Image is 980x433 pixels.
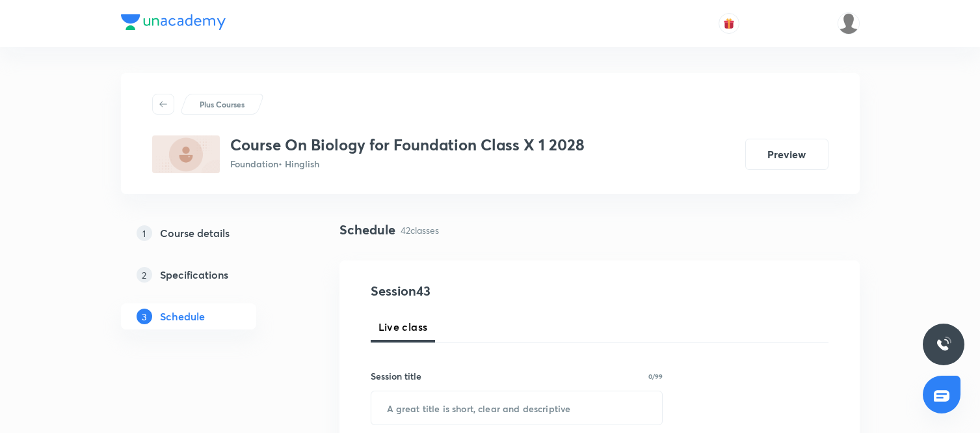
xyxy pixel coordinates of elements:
[160,267,228,283] h5: Specifications
[648,373,663,380] p: 0/99
[371,281,608,301] h4: Session 43
[723,18,735,29] img: avatar
[371,391,663,425] input: A great title is short, clear and descriptive
[121,220,298,246] a: 1Course details
[152,135,220,173] img: 1BE43226-E5B3-4483-90CE-F2878367EEDC_plus.png
[160,309,205,324] h5: Schedule
[371,369,421,383] h6: Session title
[378,319,428,335] span: Live class
[160,225,230,241] h5: Course details
[719,13,739,34] button: avatar
[121,14,226,30] img: Company Logo
[121,14,226,33] a: Company Logo
[200,98,245,110] p: Plus Courses
[121,262,298,288] a: 2Specifications
[230,157,585,171] p: Foundation • Hinglish
[137,225,152,241] p: 1
[936,337,951,352] img: ttu
[137,267,152,283] p: 2
[838,12,860,35] img: Md Khalid Hasan Ansari
[137,309,152,324] p: 3
[401,223,439,237] p: 42 classes
[339,220,395,240] h4: Schedule
[230,135,585,154] h3: Course On Biology for Foundation Class X 1 2028
[745,139,828,170] button: Preview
